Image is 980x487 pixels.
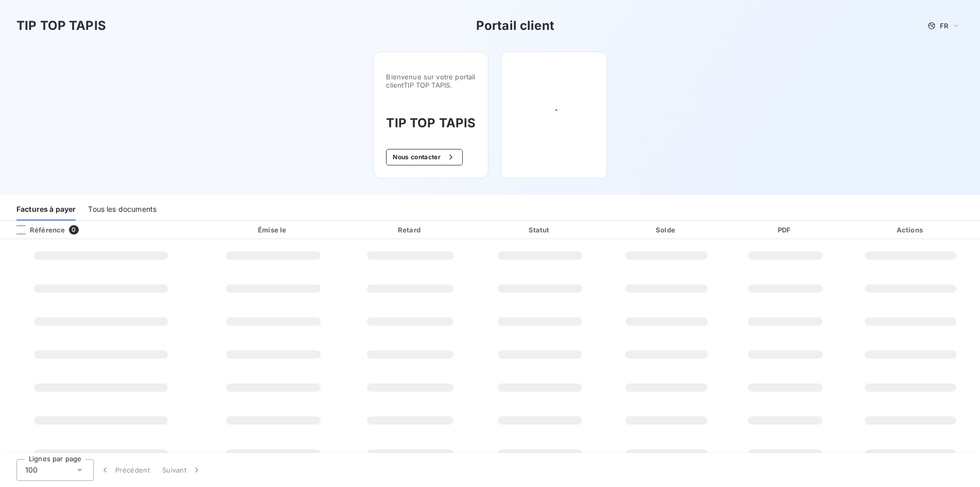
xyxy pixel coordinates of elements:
button: Précédent [94,459,156,481]
h3: Portail client [476,16,554,35]
div: Émise le [204,225,343,235]
span: 0 [69,225,78,234]
span: Bienvenue sur votre portail client TIP TOP TAPIS . [386,73,476,89]
div: Factures à payer [16,199,76,221]
span: 100 [25,465,38,475]
div: Actions [844,225,978,235]
div: Solde [606,225,727,235]
button: Suivant [156,459,208,481]
div: Tous les documents [88,199,156,221]
span: FR [940,22,948,30]
div: Retard [346,225,474,235]
div: PDF [731,225,839,235]
div: Référence [8,225,65,234]
h3: TIP TOP TAPIS [16,16,106,35]
button: Nous contacter [386,149,462,165]
div: Statut [478,225,602,235]
h3: TIP TOP TAPIS [386,114,476,132]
